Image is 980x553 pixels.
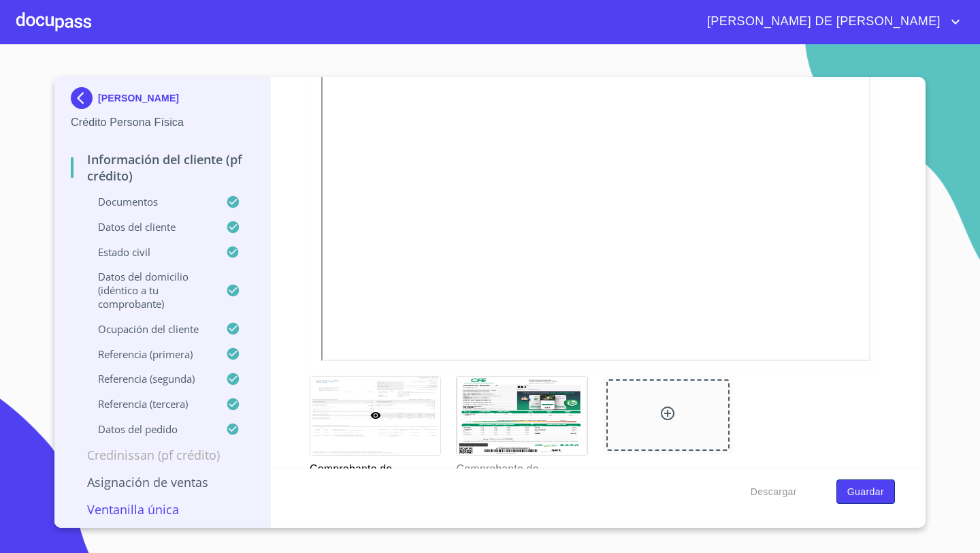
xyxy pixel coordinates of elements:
span: [PERSON_NAME] DE [PERSON_NAME] [697,11,947,33]
p: [PERSON_NAME] [98,93,179,104]
div: [PERSON_NAME] [71,87,254,114]
img: Docupass spot blue [71,87,98,109]
p: Datos del pedido [71,422,226,436]
img: Comprobante de Domicilio [457,377,587,455]
span: Descargar [751,484,797,501]
p: Credinissan (PF crédito) [71,447,254,463]
p: Comprobante de Domicilio [310,456,440,494]
p: Estado Civil [71,245,226,259]
p: Información del cliente (PF crédito) [71,151,254,184]
p: Referencia (tercera) [71,397,226,411]
p: Ventanilla única [71,501,254,518]
button: Descargar [745,479,802,505]
span: Guardar [847,484,884,501]
p: Ocupación del Cliente [71,322,226,336]
p: Referencia (segunda) [71,372,226,385]
p: Comprobante de Domicilio [456,456,586,494]
p: Datos del domicilio (idéntico a tu comprobante) [71,270,226,311]
p: Documentos [71,195,226,208]
p: Datos del cliente [71,220,226,234]
button: Guardar [836,479,895,505]
p: Referencia (primera) [71,347,226,361]
button: account of current user [697,11,964,33]
p: Crédito Persona Física [71,114,254,131]
p: Asignación de Ventas [71,474,254,490]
